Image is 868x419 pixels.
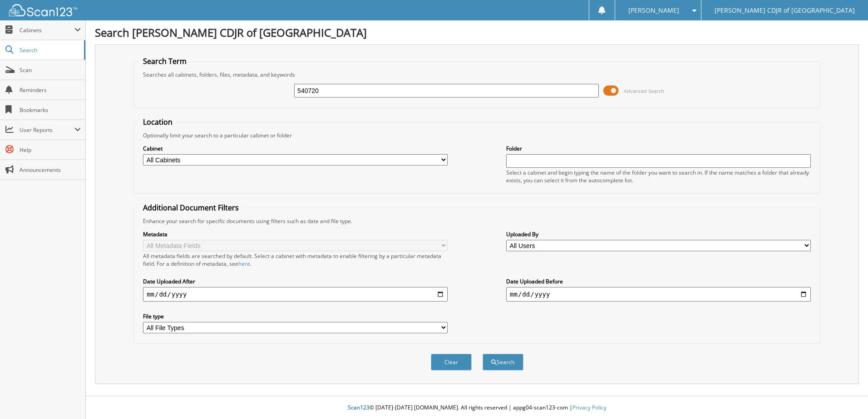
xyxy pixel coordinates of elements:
[95,25,859,40] h1: Search [PERSON_NAME] CDJR of [GEOGRAPHIC_DATA]
[20,166,81,174] span: Announcements
[143,230,448,238] label: Metadata
[506,169,811,184] div: Select a cabinet and begin typing the name of the folder you want to search in. If the name match...
[624,88,664,94] span: Advanced Search
[20,46,79,54] span: Search
[628,8,679,13] span: [PERSON_NAME]
[143,287,448,302] input: start
[715,8,855,13] span: [PERSON_NAME] CDJR of [GEOGRAPHIC_DATA]
[138,203,243,213] legend: Additional Document Filters
[572,404,607,411] a: Privacy Policy
[348,404,370,411] span: Scan123
[20,126,74,134] span: User Reports
[20,146,81,154] span: Help
[138,217,815,225] div: Enhance your search for specific documents using filters such as date and file type.
[506,278,811,285] label: Date Uploaded Before
[506,230,811,238] label: Uploaded By
[86,397,868,419] div: © [DATE]-[DATE] [DOMAIN_NAME]. All rights reserved | appg04-scan123-com |
[431,354,472,370] button: Clear
[20,66,81,74] span: Scan
[20,106,81,114] span: Bookmarks
[143,252,448,268] div: All metadata fields are searched by default. Select a cabinet with metadata to enable filtering b...
[506,287,811,302] input: end
[483,354,523,370] button: Search
[9,4,77,16] img: scan123-logo-white.svg
[143,312,448,320] label: File type
[20,26,74,34] span: Cabinets
[138,117,177,127] legend: Location
[138,71,815,78] div: Searches all cabinets, folders, files, metadata, and keywords
[20,86,81,94] span: Reminders
[823,375,868,419] iframe: Chat Widget
[138,56,191,66] legend: Search Term
[143,278,448,285] label: Date Uploaded After
[143,145,448,152] label: Cabinet
[506,145,811,152] label: Folder
[138,132,815,139] div: Optionally limit your search to a particular cabinet or folder
[238,260,250,268] a: here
